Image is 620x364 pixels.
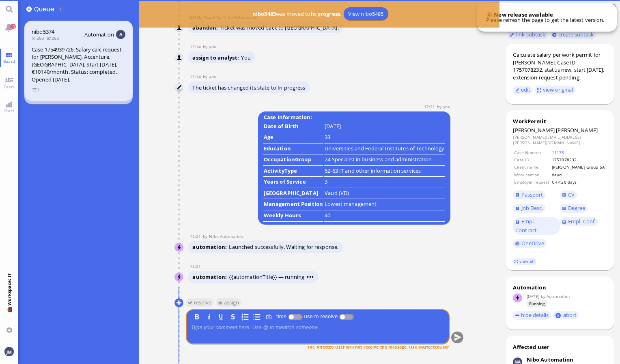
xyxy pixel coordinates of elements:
img: Aut [116,30,125,39]
span: by [541,293,545,299]
span: Running [527,300,547,307]
td: Education [263,144,323,155]
td: Age [263,133,323,143]
label: time [275,313,288,319]
button: assign [216,298,241,307]
span: by [203,233,209,239]
span: by [203,74,209,79]
span: janet.mathews@bluelakelegal.com [443,104,450,109]
a: Degree [560,204,588,213]
td: Employer request [514,179,551,185]
span: Team [2,84,17,90]
runbook-parameter-view: [DATE] [325,122,341,130]
b: Case Information: [263,112,314,122]
td: [PERSON_NAME] Group SA [551,164,606,170]
runbook-parameter-view: 33 [325,133,330,141]
span: 1 [60,6,62,12]
span: 12:14 [190,74,203,79]
span: [PERSON_NAME] [556,126,598,134]
span: by [437,104,443,109]
dd: [PERSON_NAME][EMAIL_ADDRESS][PERSON_NAME][DOMAIN_NAME] [513,134,607,146]
td: Work canton [514,171,551,178]
span: Job Desc. [521,204,543,212]
a: View nibo5485 [344,7,388,20]
button: B [193,312,202,321]
a: Job Desc. [513,204,545,213]
runbook-parameter-view: 40 [325,212,330,219]
label: use to resolve [303,313,339,319]
span: Automation [84,31,114,38]
span: 12:14 [190,44,203,49]
span: The ticket has changed its state to In progress [192,84,305,91]
td: Client name [514,164,551,170]
span: link subtask [516,31,546,38]
td: Case Number [514,149,551,156]
span: Launched successfully. Waiting for response. [229,243,338,251]
a: CV [560,191,577,199]
span: • [307,273,309,280]
b: nibo5485 [252,10,276,17]
button: abort [553,311,579,319]
span: by [203,44,209,49]
td: Vaud [551,171,606,178]
button: I [205,312,213,321]
span: • [312,273,314,280]
runbook-parameter-view: Vaud (VD) [325,189,349,197]
span: Passport [521,191,543,198]
div: Case 1754939726: Salary calc request for [PERSON_NAME], Accenture, [GEOGRAPHIC_DATA]. Start [DATE... [32,46,125,84]
td: Weekly Hours [263,211,323,222]
runbook-parameter-view: Universities and Federal Institutes of Technology [325,145,444,152]
span: Board [1,58,17,64]
img: You [4,347,13,356]
span: 15 [10,24,16,29]
span: The Affected User will not receive the message. Use @AffectedUser [307,344,449,349]
p-inputswitch: Log time spent [288,313,303,319]
span: was moved to . [250,10,343,17]
td: OccupationGroup [263,155,323,166]
span: Stats [2,108,16,113]
div: Calculate salary per work permit for [PERSON_NAME], Case ID 1757078232, status new, start [DATE],... [513,51,607,81]
a: 11176 [552,150,564,155]
span: 26d [47,35,62,41]
button: edit [513,86,533,94]
span: 12:21 [190,233,203,239]
span: Degree [568,204,586,212]
button: hide details [513,311,551,320]
span: {{automationTitle}} — running [229,273,314,280]
button: Add [26,6,32,12]
img: Nibo Automation [175,243,184,252]
runbook-parameter-view: 62-63 IT and other information services [325,167,421,174]
span: [PERSON_NAME] [513,126,555,134]
span: • [309,273,312,280]
span: view 1 items [32,86,40,93]
span: janet.mathews@bluelakelegal.com [209,74,216,79]
span: You [241,54,250,61]
span: Queue [34,4,57,14]
img: You [175,84,184,92]
span: assign to analyst [192,54,241,61]
img: Nibo Automation [175,24,184,32]
a: nibo5374 [32,28,54,35]
a: Empl. Contract [513,217,560,235]
td: ActivityType [263,167,323,177]
runbook-parameter-view: 24 Specialist in business and administration [325,156,432,163]
div: Nibo Automation [527,356,574,363]
span: automation@bluelakelegal.com [547,293,570,299]
a: Passport [513,191,545,199]
span: 12:21 [424,104,437,109]
span: automation [192,273,229,280]
button: S [228,312,237,321]
p-inputswitch: use to resolve [339,313,354,319]
div: Automation [513,284,607,291]
button: resolve [186,298,214,307]
span: 12:21 [190,263,203,269]
span: 💼 Workspace: IT [6,306,12,324]
div: WorkPermit [513,118,607,125]
td: 1757078232 [551,156,606,163]
span: janet.mathews@bluelakelegal.com [209,44,216,49]
button: view original [535,86,575,94]
td: Years of Service [263,178,323,188]
span: 26d [32,35,47,41]
td: Date of Birth [263,122,323,133]
strong: 🎉 New release available [486,11,553,18]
